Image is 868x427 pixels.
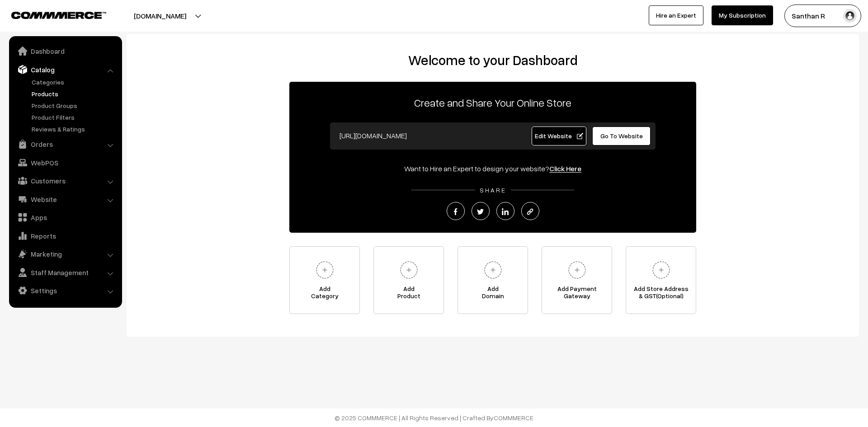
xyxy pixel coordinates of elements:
a: Dashboard [11,43,119,59]
a: Website [11,191,119,207]
span: Go To Website [600,132,643,140]
button: Santhan R [784,5,861,27]
a: AddDomain [458,246,528,314]
a: My Subscription [712,5,773,25]
a: AddProduct [373,246,444,314]
a: Add Store Address& GST(Optional) [626,246,696,314]
a: Marketing [11,246,119,262]
a: Edit Website [532,127,587,145]
a: Staff Management [11,264,119,281]
img: plus.svg [312,258,337,282]
span: SHARE [475,186,511,194]
a: Orders [11,136,119,152]
a: Catalog [11,61,119,78]
a: AddCategory [289,246,360,314]
span: Edit Website [535,132,583,140]
a: Product Groups [29,101,119,110]
a: Apps [11,209,119,225]
a: Add PaymentGateway [542,246,612,314]
a: Product Filters [29,113,119,122]
div: Want to Hire an Expert to design your website? [289,163,696,174]
a: Click Here [549,164,581,173]
a: COMMMERCE [11,9,90,20]
img: user [843,9,857,23]
a: Reports [11,228,119,244]
img: plus.svg [649,258,674,282]
button: [DOMAIN_NAME] [102,5,218,27]
a: WebPOS [11,155,119,171]
img: plus.svg [565,258,590,282]
a: Reviews & Ratings [29,124,119,134]
a: COMMMERCE [494,414,533,422]
span: Add Product [374,285,443,303]
a: Go To Website [592,127,651,145]
p: Create and Share Your Online Store [289,94,696,111]
a: Categories [29,77,119,87]
img: COMMMERCE [11,12,106,19]
a: Settings [11,282,119,299]
img: plus.svg [481,258,505,282]
a: Products [29,89,119,99]
span: Add Category [290,285,359,303]
h2: Welcome to your Dashboard [136,52,850,68]
img: plus.svg [396,258,421,282]
span: Add Payment Gateway [542,285,612,303]
a: Customers [11,173,119,189]
span: Add Store Address & GST(Optional) [626,285,696,303]
span: Add Domain [458,285,528,303]
a: Hire an Expert [649,5,703,25]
